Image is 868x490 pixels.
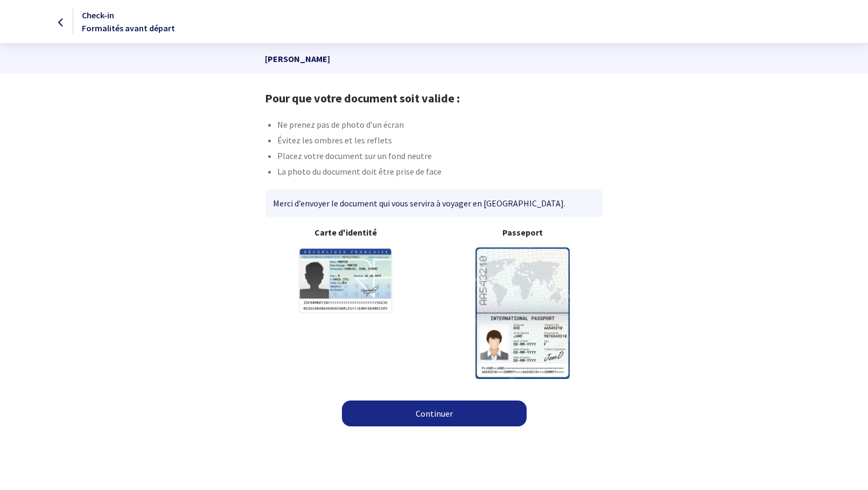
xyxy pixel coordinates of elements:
[443,226,603,239] b: Passeport
[342,401,527,426] a: Continuer
[265,189,602,217] div: Merci d’envoyer le document qui vous servira à voyager en [GEOGRAPHIC_DATA].
[265,91,603,105] h1: Pour que votre document soit valide :
[277,134,603,149] li: Évitez les ombres et les reflets
[82,10,175,33] span: Check-in Formalités avant départ
[475,247,570,378] img: illuPasseport.svg
[298,247,393,314] img: illuCNI.svg
[277,149,603,165] li: Placez votre document sur un fond neutre
[277,165,603,181] li: La photo du document doit être prise de face
[265,226,425,239] b: Carte d'identité
[265,44,603,74] p: [PERSON_NAME]
[277,118,603,134] li: Ne prenez pas de photo d’un écran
